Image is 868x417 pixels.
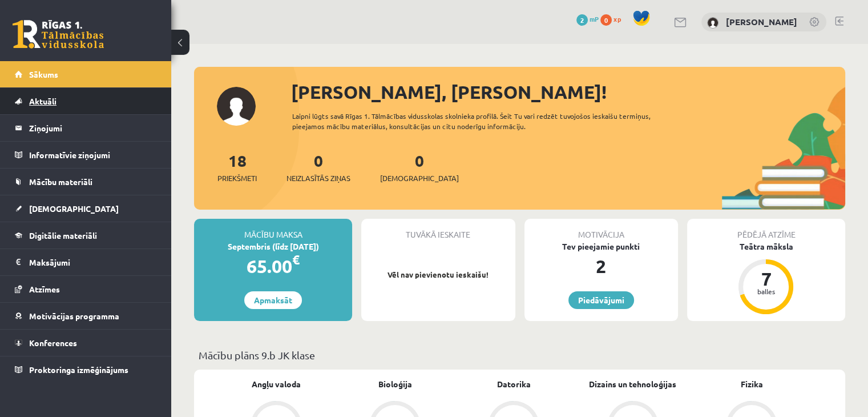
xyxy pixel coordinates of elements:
[15,356,157,383] a: Proktoringa izmēģinājums
[740,378,762,390] a: Fizika
[576,14,599,23] a: 2 mP
[13,20,104,49] a: Rīgas 1. Tālmācības vidusskola
[15,88,157,114] a: Aktuāli
[589,378,676,390] a: Dizains un tehnoloģijas
[15,249,157,275] a: Maksājumi
[707,17,718,29] img: Kārlis Šūtelis
[29,115,157,141] legend: Ziņojumi
[286,173,350,184] span: Neizlasītās ziņas
[600,14,627,23] a: 0 xp
[217,150,257,184] a: 18Priekšmeti
[29,96,56,106] span: Aktuāli
[378,378,412,390] a: Bioloģija
[194,240,352,252] div: Septembris (līdz [DATE])
[292,111,683,131] div: Laipni lūgts savā Rīgas 1. Tālmācības vidusskolas skolnieka profilā. Šeit Tu vari redzēt tuvojošo...
[15,222,157,248] a: Digitālie materiāli
[15,303,157,329] a: Motivācijas programma
[29,249,157,275] legend: Maksājumi
[15,142,157,168] a: Informatīvie ziņojumi
[199,347,841,363] p: Mācību plāns 9.b JK klase
[613,14,621,23] span: xp
[29,311,119,321] span: Motivācijas programma
[576,14,588,26] span: 2
[29,69,58,79] span: Sākums
[29,203,119,214] span: [DEMOGRAPHIC_DATA]
[749,270,783,288] div: 7
[749,288,783,295] div: balles
[244,291,302,309] a: Apmaksāt
[29,177,92,187] span: Mācību materiāli
[600,14,612,26] span: 0
[568,291,634,309] a: Piedāvājumi
[367,269,509,280] p: Vēl nav pievienotu ieskaišu!
[29,338,77,348] span: Konferences
[380,173,459,184] span: [DEMOGRAPHIC_DATA]
[497,378,531,390] a: Datorika
[726,16,797,27] a: [PERSON_NAME]
[15,195,157,222] a: [DEMOGRAPHIC_DATA]
[217,173,257,184] span: Priekšmeti
[524,240,678,252] div: Tev pieejamie punkti
[15,115,157,141] a: Ziņojumi
[15,169,157,195] a: Mācību materiāli
[29,142,157,168] legend: Informatīvie ziņojumi
[292,251,300,268] span: €
[29,230,97,240] span: Digitālie materiāli
[687,219,845,240] div: Pēdējā atzīme
[194,252,352,280] div: 65.00
[687,240,845,252] div: Teātra māksla
[15,61,157,87] a: Sākums
[252,378,301,390] a: Angļu valoda
[361,219,515,240] div: Tuvākā ieskaite
[524,252,678,280] div: 2
[194,219,352,240] div: Mācību maksa
[15,276,157,302] a: Atzīmes
[687,240,845,316] a: Teātra māksla 7 balles
[15,330,157,356] a: Konferences
[286,150,350,184] a: 0Neizlasītās ziņas
[291,78,845,106] div: [PERSON_NAME], [PERSON_NAME]!
[524,219,678,240] div: Motivācija
[29,284,60,294] span: Atzīmes
[590,14,599,23] span: mP
[380,150,459,184] a: 0[DEMOGRAPHIC_DATA]
[29,364,128,375] span: Proktoringa izmēģinājums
